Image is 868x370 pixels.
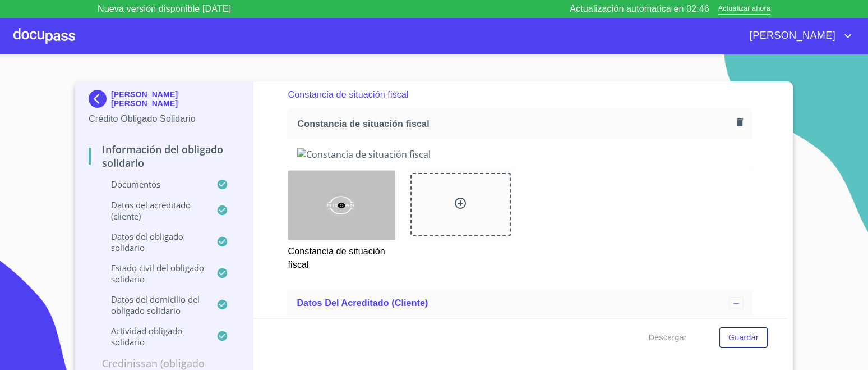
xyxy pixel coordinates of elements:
img: Docupass spot blue [89,90,111,108]
button: Descargar [644,327,691,348]
p: Crédito Obligado Solidario [89,112,239,126]
span: Actualizar ahora [718,3,770,15]
p: Constancia de situación fiscal [288,240,394,272]
p: Nueva versión disponible [DATE] [98,2,231,16]
p: Datos del obligado solidario [89,231,216,253]
div: [PERSON_NAME] [PERSON_NAME] [89,90,239,112]
button: Guardar [719,327,768,348]
p: Datos del Domicilio del Obligado Solidario [89,294,216,316]
span: Datos del acreditado (cliente) [297,298,428,308]
img: Constancia de situación fiscal [297,148,743,161]
button: account of current user [741,27,855,45]
p: Actualización automatica en 02:46 [570,2,709,16]
p: Datos del acreditado (cliente) [89,199,216,222]
span: [PERSON_NAME] [741,27,841,45]
span: Guardar [728,331,759,345]
p: [PERSON_NAME] [PERSON_NAME] [111,90,239,108]
p: Información del Obligado Solidario [89,143,239,170]
span: Descargar [649,331,687,345]
p: Actividad obligado solidario [89,325,216,348]
span: Constancia de situación fiscal [297,118,732,130]
p: Documentos [89,179,216,190]
p: Estado civil del obligado solidario [89,262,216,285]
p: Constancia de situación fiscal [288,88,408,102]
div: Datos del acreditado (cliente) [288,290,752,317]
